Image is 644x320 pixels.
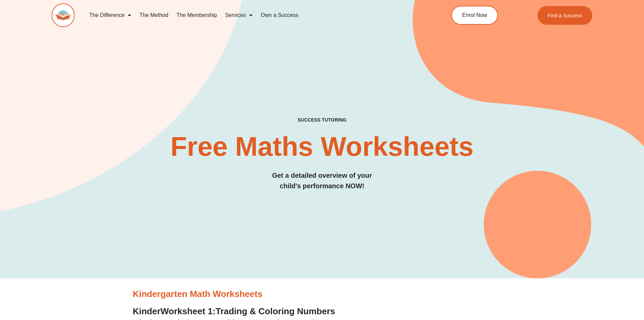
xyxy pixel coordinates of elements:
h3: Kindergarten Math Worksheets [133,289,511,300]
h2: Free Maths Worksheets​ [52,133,593,160]
a: Enrol Now [451,6,498,25]
span: Find a Success [548,13,582,18]
a: The Difference [85,7,136,23]
a: KinderWorksheet 1:Trading & Coloring Numbers [133,306,335,316]
span: Kinder [133,306,161,316]
a: Own a Success [257,7,302,23]
h3: Get a detailed overview of your child's performance NOW! [52,170,593,191]
a: The Membership [172,7,221,23]
nav: Menu [85,7,421,23]
span: Worksheet 1: [161,306,216,316]
h4: SUCCESS TUTORING​ [52,117,593,123]
span: Trading & Coloring Numbers [216,306,335,316]
span: Enrol Now [462,13,487,18]
a: Services [221,7,257,23]
a: The Method [135,7,172,23]
a: Find a Success [538,6,593,25]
